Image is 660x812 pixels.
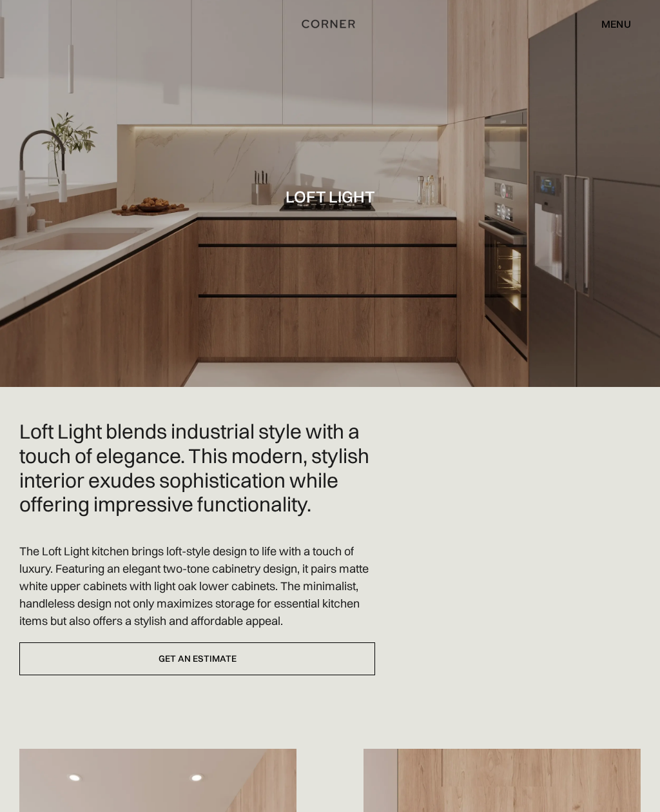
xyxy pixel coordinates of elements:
[19,542,375,629] p: The Loft Light kitchen brings loft-style design to life with a touch of luxury. Featuring an eleg...
[601,19,631,29] div: menu
[269,15,391,32] a: home
[588,13,631,35] div: menu
[19,642,375,675] a: Get an estimate
[286,188,375,205] h1: Loft Light
[19,419,375,517] h2: Loft Light blends industrial style with a touch of elegance. This modern, stylish interior exudes...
